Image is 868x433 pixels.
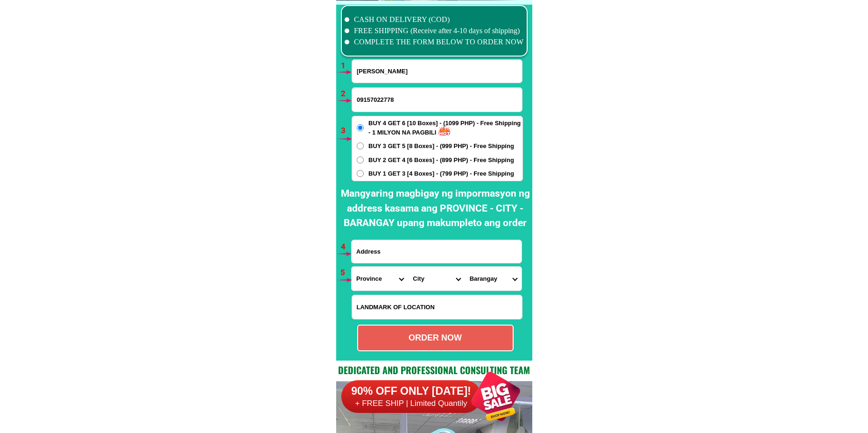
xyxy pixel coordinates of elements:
input: BUY 2 GET 4 [6 Boxes] - (899 PHP) - Free Shipping [357,156,364,163]
h6: 1 [341,60,352,72]
li: FREE SHIPPING (Receive after 4-10 days of shipping) [345,25,524,36]
input: BUY 4 GET 6 [10 Boxes] - (1099 PHP) - Free Shipping - 1 MILYON NA PAGBILI [357,124,364,131]
input: Input phone_number [352,88,522,112]
select: Select commune [465,267,522,291]
span: BUY 4 GET 6 [10 Boxes] - (1099 PHP) - Free Shipping - 1 MILYON NA PAGBILI [368,119,522,137]
span: BUY 2 GET 4 [6 Boxes] - (899 PHP) - Free Shipping [368,156,514,165]
input: Input address [352,240,522,263]
h6: 90% OFF ONLY [DATE]! [341,384,481,398]
input: Input full_name [352,60,522,83]
input: BUY 3 GET 5 [8 Boxes] - (999 PHP) - Free Shipping [357,142,364,149]
select: Select district [408,267,465,291]
h6: 3 [341,125,352,137]
input: BUY 1 GET 3 [4 Boxes] - (799 PHP) - Free Shipping [357,170,364,177]
h6: 4 [341,241,352,253]
input: Input LANDMARKOFLOCATION [352,295,522,319]
h6: 5 [340,267,351,279]
h6: + FREE SHIP | Limited Quantily [341,398,481,409]
h2: Dedicated and professional consulting team [336,363,532,377]
h2: Mangyaring magbigay ng impormasyon ng address kasama ang PROVINCE - CITY - BARANGAY upang makumpl... [339,186,532,231]
li: COMPLETE THE FORM BELOW TO ORDER NOW [345,36,524,48]
span: BUY 1 GET 3 [4 Boxes] - (799 PHP) - Free Shipping [368,169,514,178]
select: Select province [352,267,408,291]
li: CASH ON DELIVERY (COD) [345,14,524,25]
div: ORDER NOW [358,332,513,344]
span: BUY 3 GET 5 [8 Boxes] - (999 PHP) - Free Shipping [368,142,514,151]
h6: 2 [341,88,352,100]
